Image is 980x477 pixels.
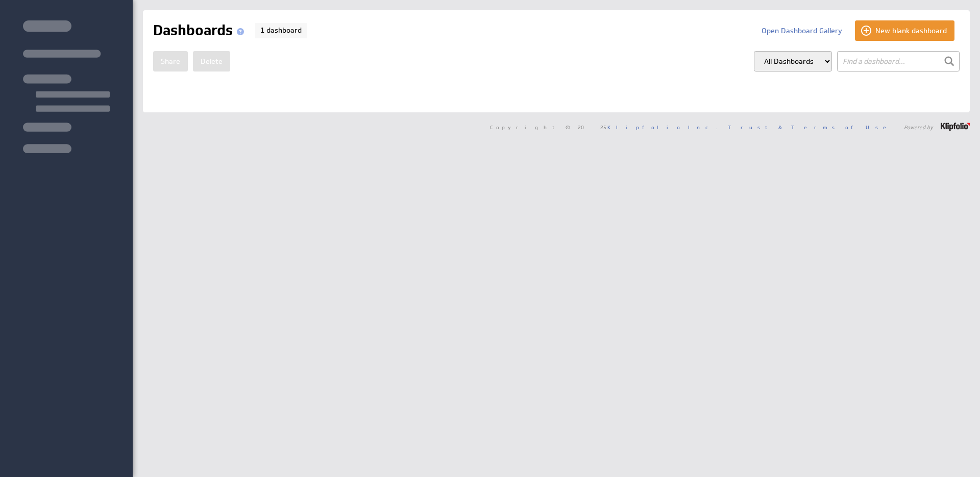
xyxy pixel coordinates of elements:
[255,23,307,38] p: 1 dashboard
[23,20,110,153] img: skeleton-sidenav.svg
[490,125,717,130] span: Copyright © 2025
[754,20,850,41] button: Open Dashboard Gallery
[607,124,717,131] a: Klipfolio Inc.
[153,51,188,71] button: Share
[837,51,960,71] input: Find a dashboard...
[855,20,954,41] button: New blank dashboard
[728,124,893,131] a: Trust & Terms of Use
[941,123,970,131] img: logo-footer.png
[193,51,230,71] button: Delete
[153,20,248,41] h1: Dashboards
[904,125,933,130] span: Powered by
